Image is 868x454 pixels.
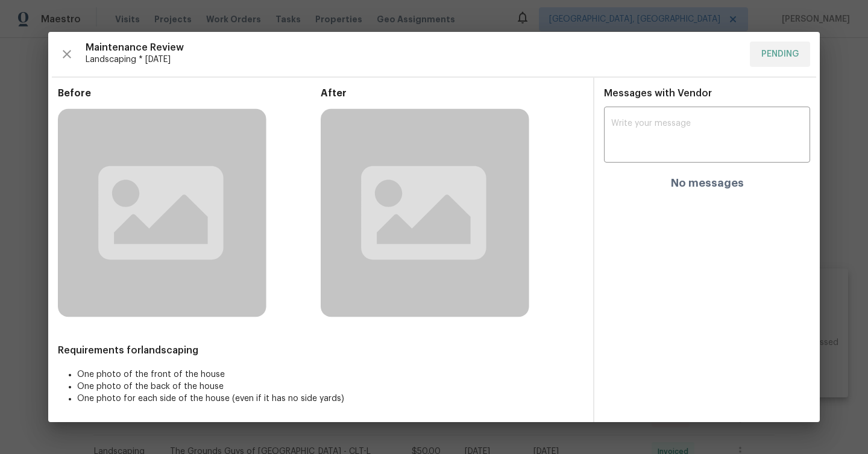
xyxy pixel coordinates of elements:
span: Landscaping * [DATE] [86,54,740,66]
li: One photo of the front of the house [77,368,583,381]
h4: No messages [671,177,744,189]
span: After [321,87,583,99]
li: One photo for each side of the house (even if it has no side yards) [77,393,583,405]
span: Requirements for landscaping [58,344,583,356]
li: One photo of the back of the house [77,381,583,393]
span: Messages with Vendor [604,89,712,98]
span: Maintenance Review [86,42,740,54]
span: Before [58,87,321,99]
